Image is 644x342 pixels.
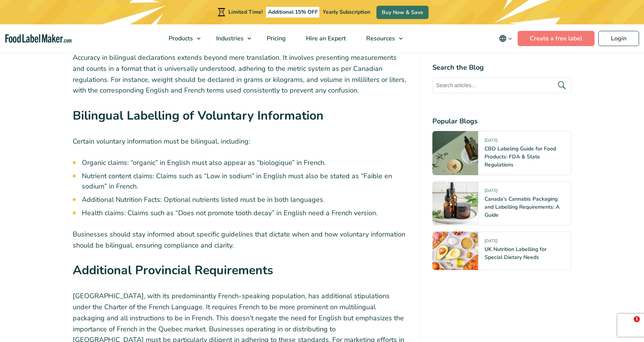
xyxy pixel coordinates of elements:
a: Industries [206,24,255,53]
span: Industries [214,34,244,43]
strong: Additional Provincial Requirements [73,262,273,278]
strong: Bilingual Labelling of Voluntary Information [73,107,324,124]
a: Buy Now & Save [376,6,429,19]
p: Certain voluntary information must be bilingual, including: [73,136,408,147]
li: Organic claims: “organic” in English must also appear as “biologique” in French. [82,158,408,168]
span: [DATE] [485,188,497,197]
input: Search articles... [432,77,571,93]
iframe: Intercom notifications message [492,261,644,321]
span: Additional 15% OFF [266,7,320,18]
iframe: Intercom live chat [618,316,636,334]
span: Hire an Expert [304,34,347,43]
a: Resources [356,24,406,53]
a: Pricing [257,24,294,53]
span: [DATE] [485,238,497,247]
li: Nutrient content claims: Claims such as “Low in sodium” in English must also be stated as “Faible... [82,171,408,192]
a: Canada’s Cannabis Packaging and Labelling Requirements: A Guide [485,195,560,219]
span: Products [166,34,194,43]
a: Create a free label [518,31,595,46]
span: 1 [634,316,640,322]
h4: Popular Blogs [432,116,571,126]
a: Hire an Expert [296,24,354,53]
span: [DATE] [485,137,497,146]
a: Login [598,31,639,46]
p: Businesses should stay informed about specific guidelines that dictate when and how voluntary inf... [73,229,408,251]
p: Accuracy in bilingual declarations extends beyond mere translation. It involves presenting measur... [73,52,408,96]
h4: Search the Blog [432,62,571,73]
span: Yearly Subscription [323,8,370,16]
span: Resources [364,34,396,43]
span: Pricing [265,34,287,43]
a: UK Nutrition Labelling for Special Dietary Needs [485,246,547,261]
a: CBD Labeling Guide for Food Products: FDA & State Regulations [485,145,556,168]
a: Products [159,24,204,53]
span: Limited Time! [228,8,263,16]
li: Additional Nutrition Facts: Optional nutrients listed must be in both languages. [82,195,408,205]
li: Health claims: Claims such as “Does not promote tooth decay” in English need a French version. [82,208,408,218]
